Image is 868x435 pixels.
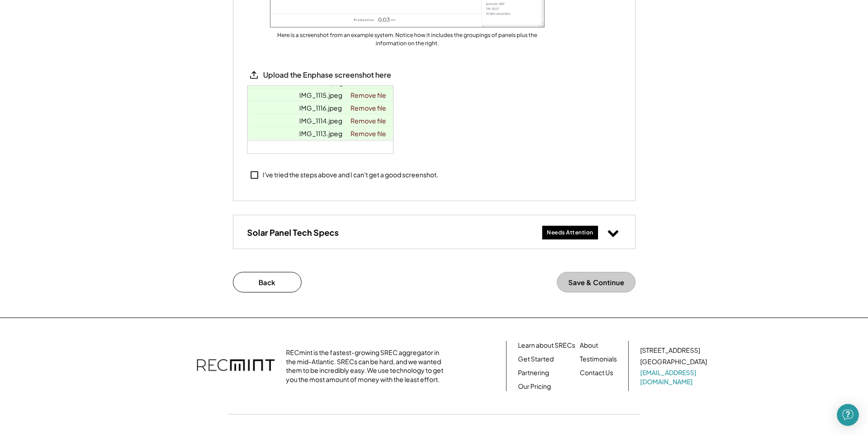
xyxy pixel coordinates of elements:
[263,170,438,180] div: I've tried the steps above and I can't get a good screenshot.
[640,357,707,366] div: [GEOGRAPHIC_DATA]
[299,117,342,125] a: IMG_1114.jpeg
[347,101,389,114] a: Remove file
[837,404,859,426] div: Open Intercom Messenger
[580,341,598,350] a: About
[640,368,709,386] a: [EMAIL_ADDRESS][DOMAIN_NAME]
[518,341,575,350] a: Learn about SRECs
[299,104,342,112] a: IMG_1116.jpeg
[247,227,339,238] h3: Solar Panel Tech Specs
[299,129,342,138] a: IMG_1113.jpeg
[547,229,593,237] div: Needs Attention
[347,114,389,127] a: Remove file
[197,350,275,382] img: recmint-logotype%403x.png
[518,368,549,377] a: Partnering
[299,91,342,99] a: IMG_1115.jpeg
[233,272,302,292] button: Back
[580,368,613,377] a: Contact Us
[518,355,554,364] a: Get Started
[286,348,448,384] div: RECmint is the fastest-growing SREC aggregator in the mid-Atlantic. SRECs can be hard, and we wan...
[518,382,551,391] a: Our Pricing
[270,31,545,48] div: Here is a screenshot from an example system. Notice how it includes the groupings of panels plus ...
[580,355,617,364] a: Testimonials
[557,272,636,292] button: Save & Continue
[263,70,391,80] div: Upload the Enphase screenshot here
[640,346,700,355] div: [STREET_ADDRESS]
[347,127,389,140] a: Remove file
[347,89,389,101] a: Remove file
